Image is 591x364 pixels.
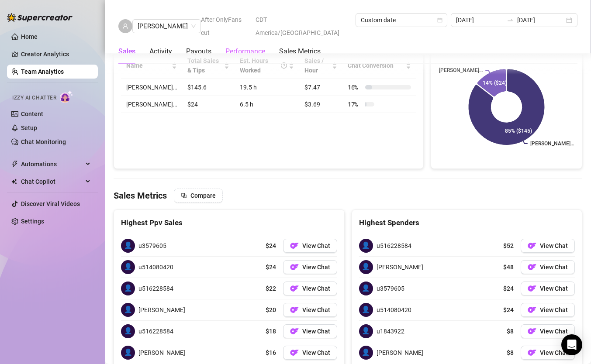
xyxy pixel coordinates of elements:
input: Start date [456,15,503,25]
a: OFView Chat [283,260,337,274]
img: AI Chatter [60,90,73,103]
span: View Chat [540,242,568,249]
span: swap-right [507,17,514,24]
span: View Chat [302,242,330,249]
span: Custom date [361,14,442,27]
span: 👤 [121,282,135,295]
span: u514080420 [377,305,411,315]
img: OF [528,327,536,336]
button: OFView Chat [283,324,337,338]
span: 17 % [348,100,362,109]
div: Est. Hours Worked [240,56,287,75]
button: Compare [174,189,223,203]
span: $8 [507,326,514,336]
img: OF [528,263,536,271]
span: View Chat [302,349,330,356]
div: Sales [118,46,135,57]
span: u3579605 [377,284,404,293]
a: Settings [21,218,44,225]
span: $18 [266,326,276,336]
span: u516228584 [138,326,173,336]
a: OFView Chat [521,303,575,317]
button: OFView Chat [521,282,575,295]
img: OF [290,348,299,357]
span: $52 [503,241,514,251]
span: View Chat [540,349,568,356]
span: [PERSON_NAME] [138,305,185,315]
div: Highest Spenders [359,217,575,229]
span: $24 [266,262,276,272]
a: OFView Chat [283,303,337,317]
a: Discover Viral Videos [21,200,80,207]
img: OF [528,241,536,250]
td: [PERSON_NAME]… [121,79,182,96]
span: [PERSON_NAME] [377,348,423,357]
img: OF [290,263,299,271]
a: OFView Chat [283,346,337,360]
a: Chat Monitoring [21,138,66,145]
span: $22 [266,284,276,293]
span: [PERSON_NAME] [138,348,185,357]
span: u1843922 [377,326,404,336]
span: View Chat [540,264,568,271]
span: Compare [190,192,216,199]
td: 6.5 h [235,96,299,113]
text: [PERSON_NAME]… [530,141,574,147]
span: 👤 [121,303,135,317]
div: Sales Metrics [279,46,321,57]
button: OFView Chat [283,239,337,253]
span: $20 [266,305,276,315]
button: OFView Chat [521,239,575,253]
span: $24 [503,284,514,293]
button: OFView Chat [521,346,575,360]
span: calendar [437,17,442,23]
span: Sales / Hour [304,56,330,75]
span: block [181,192,187,199]
th: Total Sales & Tips [182,52,235,79]
img: OF [290,306,299,314]
span: u514080420 [138,262,173,272]
span: to [507,17,514,24]
span: 👤 [359,303,373,317]
td: $24 [182,96,235,113]
button: OFView Chat [521,260,575,274]
span: Chat Conversion [348,61,404,70]
span: u3579605 [138,241,166,251]
span: CDT America/[GEOGRAPHIC_DATA] [256,13,350,39]
span: Izzy AI Chatter [12,94,56,102]
img: OF [528,284,536,293]
span: Total Sales & Tips [187,56,222,75]
div: Highest Ppv Sales [121,217,337,229]
span: 👤 [359,260,373,274]
span: 👤 [359,346,373,360]
th: Sales / Hour [299,52,342,79]
div: Activity [149,46,172,57]
img: OF [290,241,299,250]
span: $24 [503,305,514,315]
button: OFView Chat [521,324,575,338]
a: Team Analytics [21,68,64,75]
a: Content [21,110,43,117]
span: 16 % [348,82,362,92]
span: question-circle [281,56,287,75]
span: View Chat [540,328,568,335]
span: $16 [266,348,276,357]
img: Chat Copilot [11,179,17,185]
span: 👤 [121,260,135,274]
td: [PERSON_NAME]… [121,96,182,113]
a: Setup [21,124,37,131]
span: 👤 [359,239,373,253]
text: [PERSON_NAME]… [439,68,483,74]
span: Chat Copilot [21,175,83,189]
a: OFView Chat [283,282,337,295]
span: thunderbolt [11,161,18,168]
td: $3.69 [299,96,342,113]
img: OF [290,327,299,336]
span: View Chat [302,328,330,335]
span: 👤 [359,282,373,295]
span: $24 [266,241,276,251]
